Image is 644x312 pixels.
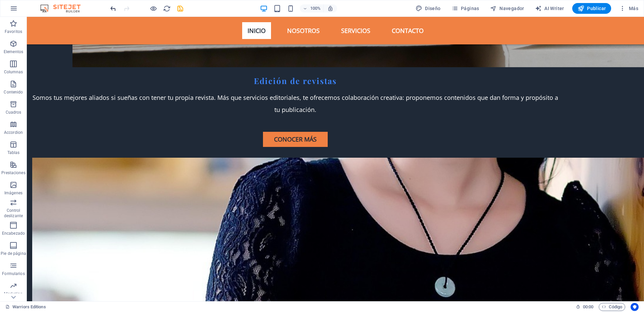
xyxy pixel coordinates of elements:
[578,5,606,12] span: Publicar
[39,4,89,12] img: Editor Logo
[572,3,611,14] button: Publicar
[176,5,184,12] i: Guardar (Ctrl+S)
[163,4,171,12] button: reload
[413,3,443,14] button: Diseño
[532,3,567,14] button: AI Writer
[4,291,22,297] p: Marketing
[300,4,324,12] button: 100%
[2,231,25,236] p: Encabezado
[1,251,26,256] p: Pie de página
[4,190,22,196] p: Imágenes
[413,3,443,14] div: Diseño (Ctrl+Alt+Y)
[602,303,622,311] span: Código
[4,49,23,54] p: Elementos
[490,5,524,12] span: Navegador
[416,5,441,12] span: Diseño
[149,4,157,12] button: Haz clic para salir del modo de previsualización y seguir editando
[451,5,479,12] span: Páginas
[583,303,593,311] span: 00 00
[2,271,24,276] p: Formularios
[5,303,46,311] a: Haz clic para cancelar la selección y doble clic para abrir páginas
[535,5,564,12] span: AI Writer
[163,5,171,12] i: Volver a cargar página
[449,3,482,14] button: Páginas
[487,3,527,14] button: Navegador
[1,170,25,175] p: Prestaciones
[616,3,641,14] button: Más
[588,304,589,309] span: :
[576,303,594,311] h6: Tiempo de la sesión
[327,5,333,11] i: Al redimensionar, ajustar el nivel de zoom automáticamente para ajustarse al dispositivo elegido.
[631,303,639,311] button: Usercentrics
[599,303,625,311] button: Código
[4,69,23,75] p: Columnas
[109,4,117,12] button: undo
[6,110,21,115] p: Cuadros
[619,5,638,12] span: Más
[4,89,23,95] p: Contenido
[310,4,321,12] h6: 100%
[7,150,20,155] p: Tablas
[4,130,23,135] p: Accordion
[5,29,22,34] p: Favoritos
[176,4,184,12] button: save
